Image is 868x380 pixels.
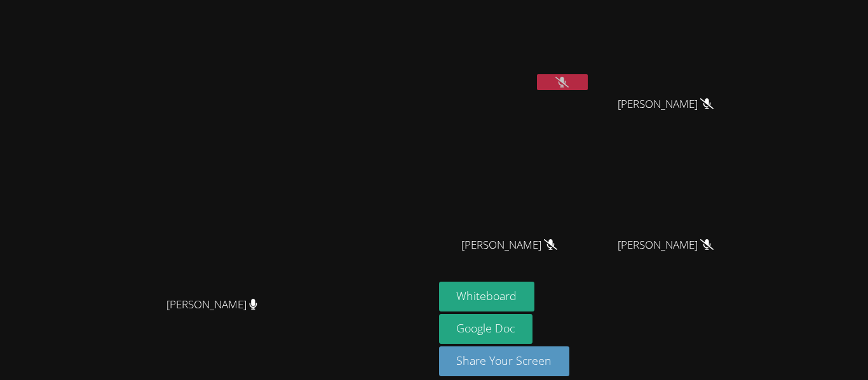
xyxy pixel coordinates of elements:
span: [PERSON_NAME] [618,236,714,254]
span: [PERSON_NAME] [166,296,257,314]
a: Google Doc [439,314,533,344]
span: [PERSON_NAME] [461,236,557,254]
button: Whiteboard [439,282,535,311]
button: Share Your Screen [439,346,570,376]
span: [PERSON_NAME] [618,95,714,114]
